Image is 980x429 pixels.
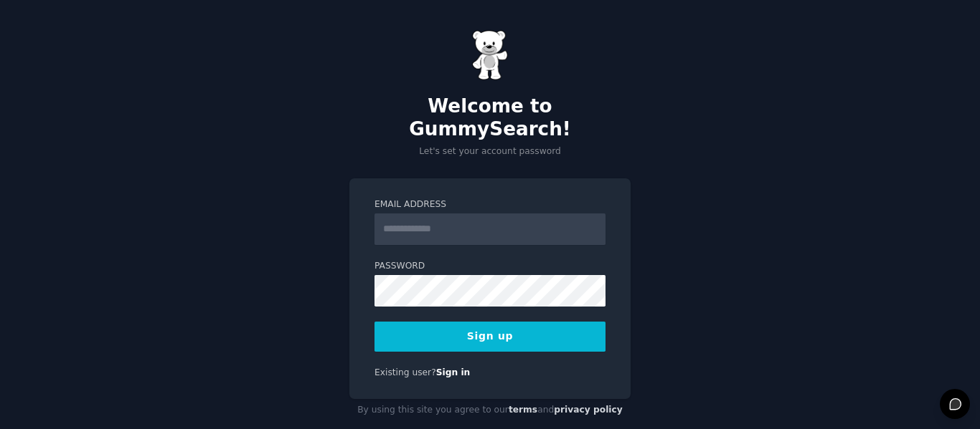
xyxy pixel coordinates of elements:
[374,322,606,352] button: Sign up
[374,367,436,377] span: Existing user?
[374,260,606,273] label: Password
[349,95,631,140] h2: Welcome to GummySearch!
[374,198,606,211] label: Email Address
[349,399,631,422] div: By using this site you agree to our and
[472,30,508,80] img: Gummy Bear
[554,405,623,415] a: privacy policy
[436,367,471,377] a: Sign in
[509,405,537,415] a: terms
[349,145,631,158] p: Let's set your account password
